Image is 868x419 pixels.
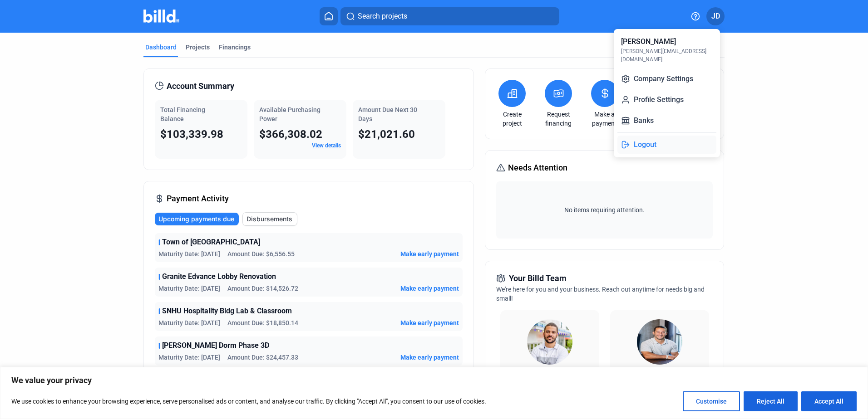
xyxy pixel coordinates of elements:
button: Customise [683,391,740,411]
div: [PERSON_NAME][EMAIL_ADDRESS][DOMAIN_NAME] [621,47,713,63]
button: Reject All [744,391,798,411]
button: Accept All [801,391,857,411]
button: Profile Settings [617,91,716,109]
button: Logout [617,136,716,154]
div: [PERSON_NAME] [621,36,676,47]
button: Banks [617,112,716,130]
button: Company Settings [617,70,716,88]
p: We value your privacy [11,375,857,386]
p: We use cookies to enhance your browsing experience, serve personalised ads or content, and analys... [11,396,486,407]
